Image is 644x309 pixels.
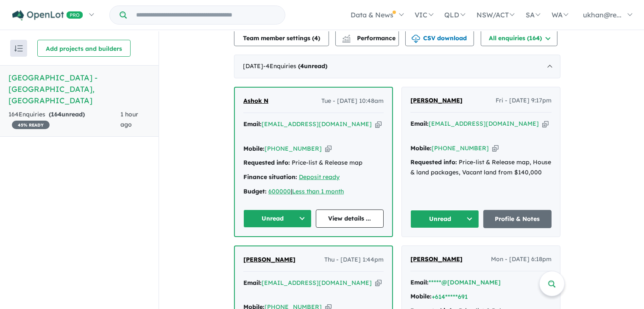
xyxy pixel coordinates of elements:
a: [PHONE_NUMBER] [432,144,489,152]
span: 1 hour ago [120,110,138,128]
strong: ( unread) [49,110,85,118]
img: download icon [412,35,420,43]
span: ukhan@re... [583,11,622,19]
img: line-chart.svg [343,35,350,39]
div: 164 Enquir ies [8,110,120,130]
button: Performance [335,29,399,46]
button: Add projects and builders [37,40,131,57]
button: Copy [375,120,382,129]
strong: Email: [243,120,262,128]
span: 4 [314,34,318,42]
strong: Mobile: [243,145,265,152]
span: [PERSON_NAME] [410,97,463,104]
a: [PERSON_NAME] [243,255,296,265]
strong: Email: [410,279,429,286]
img: Openlot PRO Logo White [12,10,83,21]
span: Ashok N [243,97,268,105]
img: bar-chart.svg [342,37,351,43]
strong: ( unread) [298,62,327,70]
button: Unread [243,210,312,228]
span: 164 [51,110,61,118]
div: [DATE] [234,55,560,78]
button: Copy [325,144,332,153]
img: sort.svg [14,45,23,52]
span: 4 [300,62,304,70]
a: [PERSON_NAME] [410,96,463,106]
a: [EMAIL_ADDRESS][DOMAIN_NAME] [429,120,539,127]
button: Copy [492,144,499,153]
a: Ashok N [243,96,268,106]
span: 45 % READY [12,121,50,129]
button: Unread [410,210,479,228]
span: Tue - [DATE] 10:48am [321,96,384,106]
a: [EMAIL_ADDRESS][DOMAIN_NAME] [262,120,372,128]
span: [PERSON_NAME] [410,255,463,263]
a: [PERSON_NAME] [410,254,463,265]
strong: Mobile: [410,144,432,152]
strong: Budget: [243,188,267,195]
a: View details ... [316,210,384,228]
strong: Email: [243,279,262,287]
a: Deposit ready [299,173,340,181]
span: Fri - [DATE] 9:17pm [496,96,552,106]
button: Team member settings (4) [234,29,329,46]
button: Copy [375,279,382,287]
span: Thu - [DATE] 1:44pm [324,255,384,265]
strong: Requested info: [410,158,457,166]
strong: Email: [410,120,429,127]
span: Performance [343,34,396,42]
button: All enquiries (164) [481,29,558,46]
span: - 4 Enquir ies [263,62,327,70]
span: [PERSON_NAME] [243,256,296,263]
div: Price-list & Release map, House & land packages, Vacant land from $140,000 [410,157,552,178]
div: | [243,187,384,197]
strong: Requested info: [243,159,290,166]
h5: [GEOGRAPHIC_DATA] - [GEOGRAPHIC_DATA] , [GEOGRAPHIC_DATA] [8,72,150,106]
strong: Mobile: [410,292,432,300]
a: [EMAIL_ADDRESS][DOMAIN_NAME] [262,279,372,287]
strong: Finance situation: [243,173,297,181]
a: Less than 1 month [292,188,344,195]
button: CSV download [405,29,474,46]
a: Profile & Notes [483,210,552,228]
a: 600000 [268,188,291,195]
input: Try estate name, suburb, builder or developer [128,6,283,24]
div: Price-list & Release map [243,158,384,168]
button: Copy [542,119,549,128]
span: Mon - [DATE] 6:18pm [491,254,552,265]
a: [PHONE_NUMBER] [265,145,322,152]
